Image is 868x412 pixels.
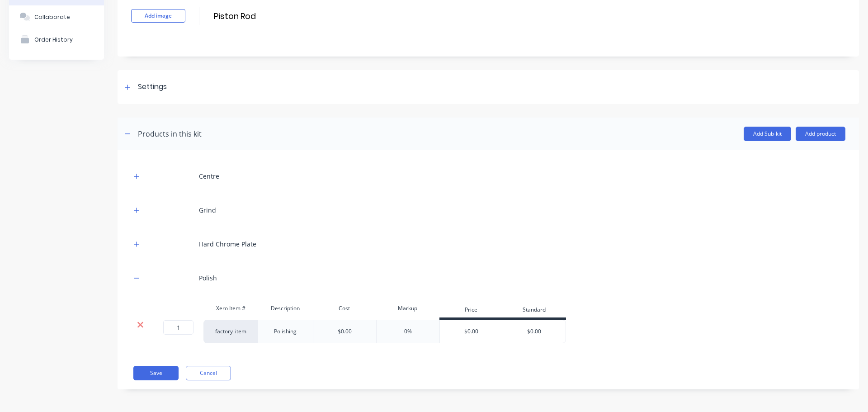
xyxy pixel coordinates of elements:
[213,9,373,23] input: Enter kit name
[376,299,439,317] div: Markup
[133,366,179,380] button: Save
[263,326,308,337] div: Polishing
[199,273,217,283] div: Polish
[313,299,376,317] div: Cost
[203,299,258,317] div: Xero Item #
[744,127,791,141] button: Add Sub-kit
[503,320,566,343] div: $0.00
[199,239,256,249] div: Hard Chrome Plate
[338,327,352,336] div: $0.00
[9,28,104,51] button: Order History
[404,327,412,336] div: 0%
[203,320,258,343] div: factory_item
[131,9,185,23] button: Add image
[186,366,231,380] button: Cancel
[796,127,845,141] button: Add product
[199,171,219,181] div: Centre
[163,320,193,335] input: ?
[9,5,104,28] button: Collaborate
[34,14,70,20] div: Collaborate
[440,320,503,343] div: $0.00
[138,81,167,93] div: Settings
[258,299,313,317] div: Description
[199,205,216,215] div: Grind
[439,302,503,320] div: Price
[503,302,566,320] div: Standard
[34,36,73,43] div: Order History
[138,128,202,139] div: Products in this kit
